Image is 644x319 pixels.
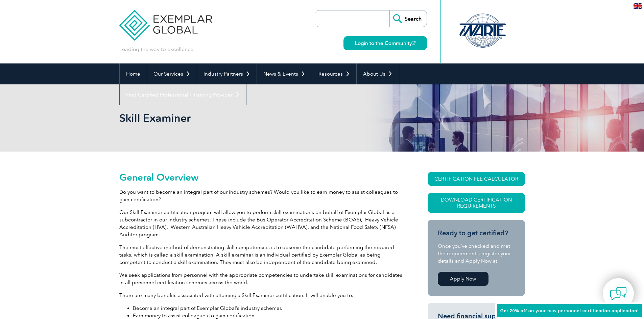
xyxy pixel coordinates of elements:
[412,41,415,45] img: open_square.png
[120,63,147,84] a: Home
[343,36,427,50] a: Login to the Community
[119,244,403,266] p: The most effective method of demonstrating skill competencies is to observe the candidate perform...
[119,46,193,53] p: Leading the way to excellence
[119,271,403,286] p: We seek applications from personnel with the appropriate competencies to undertake skill examinat...
[610,285,627,302] img: contact-chat.png
[428,193,525,213] a: Download Certification Requirements
[500,308,639,313] span: Get 20% off on your new personnel certification application!
[119,292,403,299] p: There are many benefits associated with attaining a Skill Examiner certification. It will enable ...
[120,84,246,105] a: Find Certified Professional / Training Provider
[147,63,197,84] a: Our Services
[133,304,403,312] li: Become an integral part of Exemplar Global’s industry schemes
[438,229,515,237] h3: Ready to get certified?
[312,63,356,84] a: Resources
[438,242,515,265] p: Once you’ve checked and met the requirements, register your details and Apply Now at
[634,3,642,9] img: en
[438,272,488,286] a: Apply Now
[357,63,399,84] a: About Us
[428,172,525,186] a: CERTIFICATION FEE CALCULATOR
[389,10,427,27] input: Search
[257,63,312,84] a: News & Events
[197,63,257,84] a: Industry Partners
[119,172,403,183] h2: General Overview
[119,209,403,238] p: Our Skill Examiner certification program will allow you to perform skill examinations on behalf o...
[119,111,379,125] h1: Skill Examiner
[119,188,403,203] p: Do you want to become an integral part of our industry schemes? Would you like to earn money to a...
